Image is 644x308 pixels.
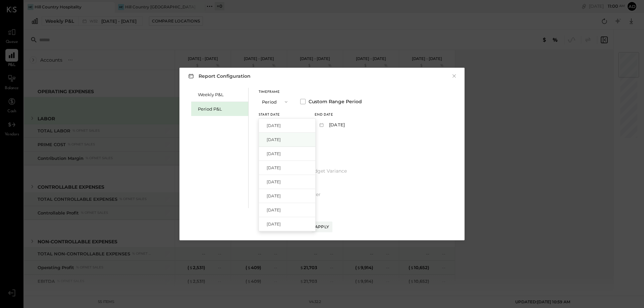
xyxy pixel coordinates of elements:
[259,90,292,94] div: Timeframe
[267,179,281,185] span: [DATE]
[259,113,299,117] div: Start Date
[267,123,281,128] span: [DATE]
[267,207,281,213] span: [DATE]
[267,221,281,227] span: [DATE]
[187,72,251,80] h3: Report Configuration
[198,106,245,112] div: Period P&L
[267,137,281,142] span: [DATE]
[312,222,332,232] button: Apply
[267,193,281,199] span: [DATE]
[309,98,362,105] span: Custom Range Period
[259,96,292,108] button: Period
[451,73,457,79] button: ×
[267,151,281,157] span: [DATE]
[315,118,348,131] button: [DATE]
[267,165,281,171] span: [DATE]
[198,91,245,98] div: Weekly P&L
[315,224,329,230] div: Apply
[315,113,348,117] div: End date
